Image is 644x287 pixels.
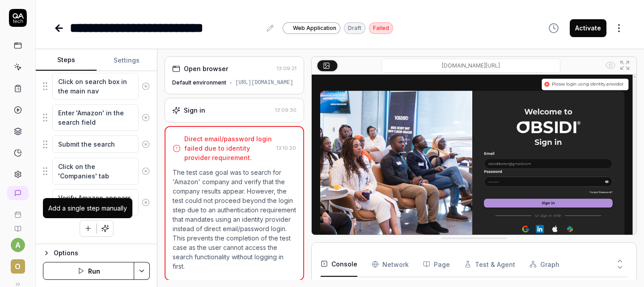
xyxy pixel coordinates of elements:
[139,162,153,180] button: Remove step
[235,79,293,87] div: [URL][DOMAIN_NAME]
[275,107,297,113] time: 13:09:30
[139,109,153,127] button: Remove step
[139,77,153,95] button: Remove step
[283,22,340,34] a: Web Application
[372,252,409,277] button: Network
[4,252,32,275] button: O
[43,72,150,100] div: Suggestions
[184,134,273,162] div: Direct email/password login failed due to identity provider requirement.
[7,186,29,200] a: New conversation
[184,64,228,73] div: Open browser
[312,75,636,278] img: Screenshot
[43,104,150,131] div: Suggestions
[603,58,618,72] button: Show all interative elements
[4,204,32,218] a: Book a call with us
[543,19,564,37] button: View version history
[139,194,153,211] button: Remove step
[43,157,150,185] div: Suggestions
[369,22,393,34] div: Failed
[43,248,150,258] button: Options
[11,238,25,252] button: a
[344,22,365,34] div: Draft
[570,19,606,37] button: Activate
[184,106,205,115] div: Sign in
[43,189,150,216] div: Suggestions
[464,252,515,277] button: Test & Agent
[293,24,336,32] span: Web Application
[4,218,32,232] a: Documentation
[277,65,297,72] time: 13:09:21
[36,50,97,71] button: Steps
[43,262,134,280] button: Run
[97,50,157,71] button: Settings
[139,135,153,153] button: Remove step
[276,145,296,151] time: 13:10:20
[530,252,559,277] button: Graph
[172,79,226,87] div: Default environment
[54,248,150,258] div: Options
[423,252,450,277] button: Page
[173,168,296,271] p: The test case goal was to search for 'Amazon' company and verify that the company results appear....
[618,58,632,72] button: Open in full screen
[11,259,25,274] span: O
[43,135,150,154] div: Suggestions
[321,252,357,277] button: Console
